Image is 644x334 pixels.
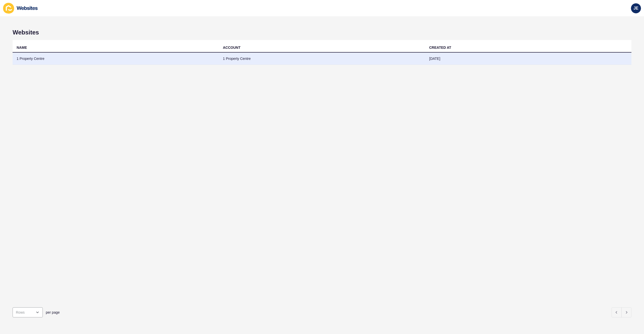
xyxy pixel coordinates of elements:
[219,53,425,65] td: 1 Property Centre
[13,53,219,65] td: 1 Property Centre
[46,310,60,315] span: per page
[633,6,638,11] span: JE
[425,53,631,65] td: [DATE]
[223,45,240,50] div: ACCOUNT
[429,45,451,50] div: CREATED AT
[17,45,27,50] div: NAME
[13,307,43,317] div: open menu
[13,29,631,36] h1: Websites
